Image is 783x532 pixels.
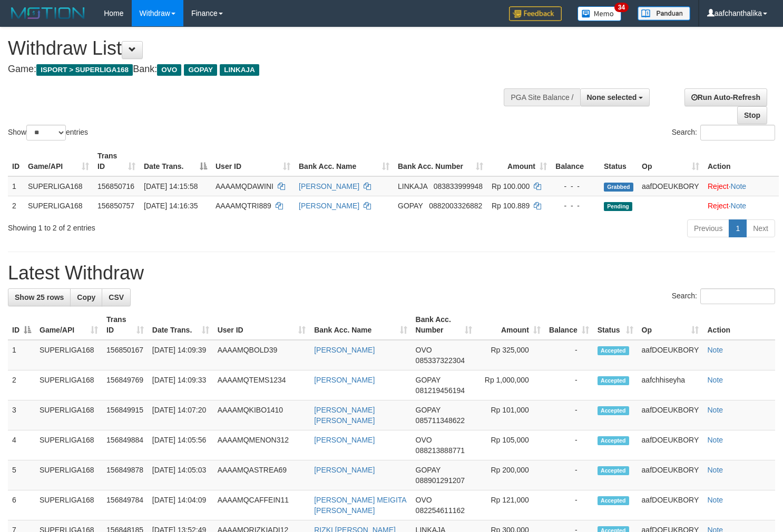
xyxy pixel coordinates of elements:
[140,146,211,176] th: Date Trans.: activate to sort column descending
[487,146,551,176] th: Amount: activate to sort column ascending
[8,125,88,140] label: Show entries
[102,400,148,430] td: 156849915
[555,181,595,192] div: - - -
[555,200,595,211] div: - - -
[703,310,775,340] th: Action
[638,340,703,370] td: aafDOEUKBORY
[310,310,411,340] th: Bank Acc. Name: activate to sort column ascending
[672,288,775,304] label: Search:
[746,219,775,237] a: Next
[416,446,465,455] span: Copy 088213888771 to clipboard
[587,93,637,102] span: None selected
[416,436,432,444] span: OVO
[8,146,24,176] th: ID
[8,64,512,75] h4: Game: Bank:
[638,6,690,21] img: panduan.png
[35,430,102,460] td: SUPERLIGA168
[476,340,545,370] td: Rp 325,000
[213,370,310,400] td: AAAAMQTEMS1234
[476,370,545,400] td: Rp 1,000,000
[598,376,629,385] span: Accepted
[416,506,465,515] span: Copy 082254611162 to clipboard
[731,182,747,190] a: Note
[295,146,394,176] th: Bank Acc. Name: activate to sort column ascending
[598,346,629,355] span: Accepted
[35,340,102,370] td: SUPERLIGA168
[8,310,35,340] th: ID: activate to sort column descending
[545,370,593,400] td: -
[314,466,375,474] a: [PERSON_NAME]
[604,183,633,192] span: Grabbed
[8,5,88,21] img: MOTION_logo.png
[545,340,593,370] td: -
[102,460,148,490] td: 156849878
[8,196,24,215] td: 2
[220,64,259,76] span: LINKAJA
[476,400,545,430] td: Rp 101,000
[476,460,545,490] td: Rp 200,000
[109,293,124,302] span: CSV
[638,176,703,196] td: aafDOEUKBORY
[598,496,629,505] span: Accepted
[707,436,723,444] a: Note
[216,182,273,190] span: AAAAMQDAWINI
[429,202,482,210] span: Copy 0882003326882 to clipboard
[102,430,148,460] td: 156849884
[157,64,181,76] span: OVO
[35,370,102,400] td: SUPERLIGA168
[213,460,310,490] td: AAAAMQASTREA69
[8,340,35,370] td: 1
[8,218,318,233] div: Showing 1 to 2 of 2 entries
[638,460,703,490] td: aafDOEUKBORY
[707,376,723,384] a: Note
[492,182,530,190] span: Rp 100.000
[476,310,545,340] th: Amount: activate to sort column ascending
[8,400,35,430] td: 3
[299,202,359,210] a: [PERSON_NAME]
[708,182,729,190] a: Reject
[213,340,310,370] td: AAAAMQBOLD39
[638,310,703,340] th: Op: activate to sort column ascending
[703,146,779,176] th: Action
[97,202,134,210] span: 156850757
[707,466,723,474] a: Note
[148,490,213,520] td: [DATE] 14:04:09
[707,406,723,414] a: Note
[604,202,632,211] span: Pending
[593,310,638,340] th: Status: activate to sort column ascending
[545,400,593,430] td: -
[102,490,148,520] td: 156849784
[434,182,483,190] span: Copy 083833999948 to clipboard
[314,406,375,425] a: [PERSON_NAME] [PERSON_NAME]
[24,196,93,215] td: SUPERLIGA168
[36,64,133,76] span: ISPORT > SUPERLIGA168
[394,146,487,176] th: Bank Acc. Number: activate to sort column ascending
[398,202,423,210] span: GOPAY
[148,430,213,460] td: [DATE] 14:05:56
[35,400,102,430] td: SUPERLIGA168
[314,436,375,444] a: [PERSON_NAME]
[8,288,71,306] a: Show 25 rows
[551,146,600,176] th: Balance
[412,310,477,340] th: Bank Acc. Number: activate to sort column ascending
[148,340,213,370] td: [DATE] 14:09:39
[35,490,102,520] td: SUPERLIGA168
[492,202,530,210] span: Rp 100.889
[314,346,375,354] a: [PERSON_NAME]
[687,219,729,237] a: Previous
[8,490,35,520] td: 6
[700,125,775,140] input: Search:
[737,106,767,124] a: Stop
[26,125,66,140] select: Showentries
[545,310,593,340] th: Balance: activate to sort column ascending
[545,430,593,460] td: -
[545,460,593,490] td: -
[24,176,93,196] td: SUPERLIGA168
[70,288,102,306] a: Copy
[8,176,24,196] td: 1
[148,370,213,400] td: [DATE] 14:09:33
[700,288,775,304] input: Search:
[8,430,35,460] td: 4
[184,64,217,76] span: GOPAY
[299,182,359,190] a: [PERSON_NAME]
